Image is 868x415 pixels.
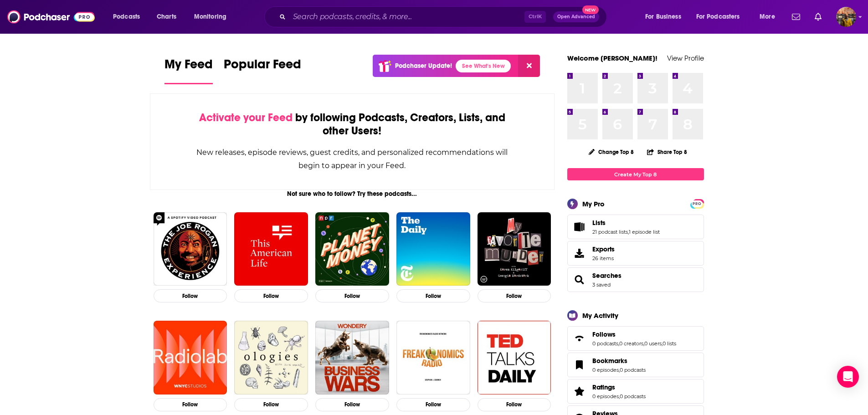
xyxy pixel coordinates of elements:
[315,212,389,286] img: Planet Money
[567,353,704,377] span: Bookmarks
[592,255,615,261] span: 26 items
[582,200,605,208] div: My Pro
[760,10,775,23] span: More
[289,10,524,24] input: Search podcasts, credits, & more...
[567,379,704,404] span: Ratings
[629,229,660,235] a: 1 episode list
[620,367,646,373] a: 0 podcasts
[567,54,657,62] a: Welcome [PERSON_NAME]!
[570,359,589,371] a: Bookmarks
[234,398,308,411] button: Follow
[592,219,660,227] a: Lists
[639,10,693,24] button: open menu
[478,212,551,286] img: My Favorite Murder with Karen Kilgariff and Georgia Hardstark
[592,357,646,365] a: Bookmarks
[164,56,213,77] span: My Feed
[567,215,704,239] span: Lists
[478,321,551,395] a: TED Talks Daily
[592,367,619,373] a: 0 episodes
[315,289,389,302] button: Follow
[837,366,859,388] div: Open Intercom Messenger
[696,10,740,23] span: For Podcasters
[692,200,703,207] span: PRO
[396,321,470,395] a: Freakonomics Radio
[194,10,226,23] span: Monitoring
[557,15,595,19] span: Open Advanced
[645,10,681,23] span: For Business
[234,212,308,286] img: This American Life
[315,398,389,411] button: Follow
[164,56,213,84] a: My Feed
[157,10,176,23] span: Charts
[592,245,615,253] span: Exports
[620,393,646,400] a: 0 podcasts
[567,241,704,266] a: Exports
[592,340,618,347] a: 0 podcasts
[570,220,589,233] a: Lists
[524,11,546,23] span: Ctrl K
[663,340,676,347] a: 0 lists
[567,326,704,351] span: Follows
[618,340,619,347] span: ,
[753,10,786,24] button: open menu
[154,398,227,411] button: Follow
[196,146,509,172] div: New releases, episode reviews, guest credits, and personalized recommendations will begin to appe...
[592,282,611,288] a: 3 saved
[583,146,640,158] button: Change Top 8
[692,200,703,207] a: PRO
[619,340,643,347] a: 0 creators
[396,212,470,286] img: The Daily
[836,7,856,27] button: Show profile menu
[592,330,616,338] span: Follows
[478,289,551,302] button: Follow
[154,321,227,395] img: Radiolab
[592,219,606,227] span: Lists
[836,7,856,27] img: User Profile
[188,10,238,24] button: open menu
[619,367,620,373] span: ,
[553,11,599,22] button: Open AdvancedNew
[396,398,470,411] button: Follow
[478,398,551,411] button: Follow
[224,56,301,84] a: Popular Feed
[199,111,293,124] span: Activate your Feed
[154,212,227,286] img: The Joe Rogan Experience
[315,321,389,395] img: Business Wars
[788,9,804,25] a: Show notifications dropdown
[592,383,646,391] a: Ratings
[667,54,704,62] a: View Profile
[234,321,308,395] img: Ologies with Alie Ward
[690,10,753,24] button: open menu
[234,289,308,302] button: Follow
[662,340,663,347] span: ,
[151,10,182,24] a: Charts
[7,8,95,26] img: Podchaser - Follow, Share and Rate Podcasts
[395,62,452,70] p: Podchaser Update!
[643,340,644,347] span: ,
[154,289,227,302] button: Follow
[567,267,704,292] span: Searches
[113,10,140,23] span: Podcasts
[592,357,627,365] span: Bookmarks
[570,332,589,345] a: Follows
[582,311,618,320] div: My Activity
[107,10,152,24] button: open menu
[811,9,825,25] a: Show notifications dropdown
[592,330,676,338] a: Follows
[570,385,589,398] a: Ratings
[592,393,619,400] a: 0 episodes
[592,272,621,280] a: Searches
[619,393,620,400] span: ,
[836,7,856,27] span: Logged in as hratnayake
[647,143,688,161] button: Share Top 8
[196,111,509,138] div: by following Podcasts, Creators, Lists, and other Users!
